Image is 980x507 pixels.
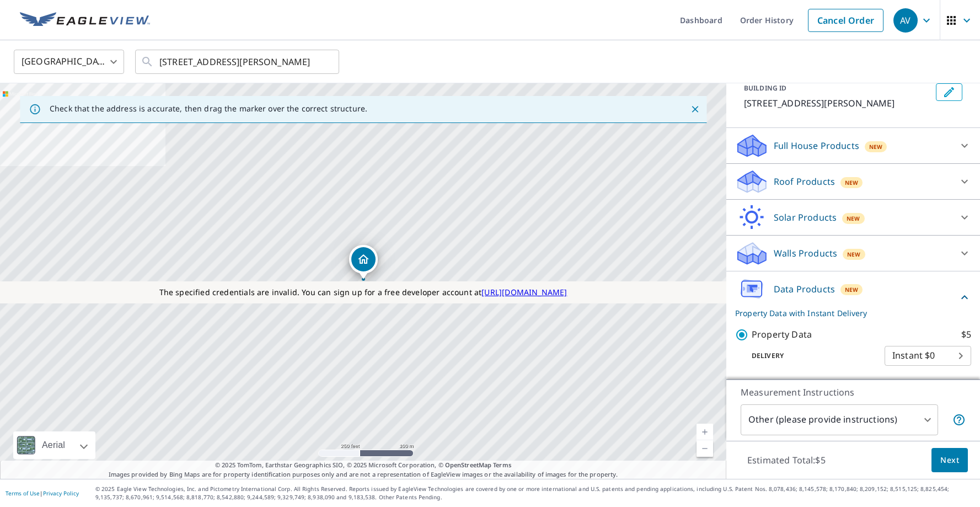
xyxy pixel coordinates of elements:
div: Dropped pin, building 1, Residential property, 175 Picadilly Dr Kyle, TX 78640 [349,245,378,279]
a: OpenStreetMap [445,461,491,469]
span: Next [940,453,959,467]
span: New [869,142,883,151]
a: Current Level 17, Zoom In [697,424,713,440]
a: [URL][DOMAIN_NAME] [481,287,567,297]
p: Solar Products [774,211,837,224]
input: Search by address or latitude-longitude [159,46,317,77]
p: Full House Products [774,139,859,152]
a: Terms of Use [6,489,40,497]
p: Check that the address is accurate, then drag the marker over the correct structure. [50,104,367,114]
div: Data ProductsNewProperty Data with Instant Delivery [735,276,971,319]
p: BUILDING ID [744,83,786,93]
p: Delivery [735,351,885,361]
button: Edit building 1 [936,83,962,101]
button: Close [688,102,702,116]
p: Roof Products [774,175,835,188]
p: Property Data [752,328,812,341]
div: [GEOGRAPHIC_DATA] [14,46,124,77]
img: EV Logo [20,12,150,29]
p: Property Data with Instant Delivery [735,307,958,319]
p: Data Products [774,282,835,296]
div: Aerial [13,431,95,459]
a: Current Level 17, Zoom Out [697,440,713,457]
a: Terms [493,461,511,469]
p: [STREET_ADDRESS][PERSON_NAME] [744,97,931,110]
p: Measurement Instructions [741,386,966,399]
div: Roof ProductsNew [735,168,971,195]
div: Aerial [39,431,68,459]
span: New [845,285,859,294]
div: Solar ProductsNew [735,204,971,231]
div: Full House ProductsNew [735,132,971,159]
p: $5 [961,328,971,341]
p: © 2025 Eagle View Technologies, Inc. and Pictometry International Corp. All Rights Reserved. Repo... [95,485,974,501]
span: New [847,214,860,223]
div: Walls ProductsNew [735,240,971,266]
a: Cancel Order [808,9,883,32]
div: Instant $0 [885,340,971,371]
p: Walls Products [774,247,837,260]
p: | [6,490,79,497]
button: Next [931,448,968,473]
div: AV [893,8,918,33]
span: Your report will include each building or structure inside the parcel boundary. In some cases, du... [952,413,966,426]
p: Estimated Total: $5 [738,448,834,472]
a: Privacy Policy [43,489,79,497]
span: New [847,250,861,259]
span: © 2025 TomTom, Earthstar Geographics SIO, © 2025 Microsoft Corporation, © [215,461,511,470]
span: New [845,178,859,187]
div: Other (please provide instructions) [741,404,938,435]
